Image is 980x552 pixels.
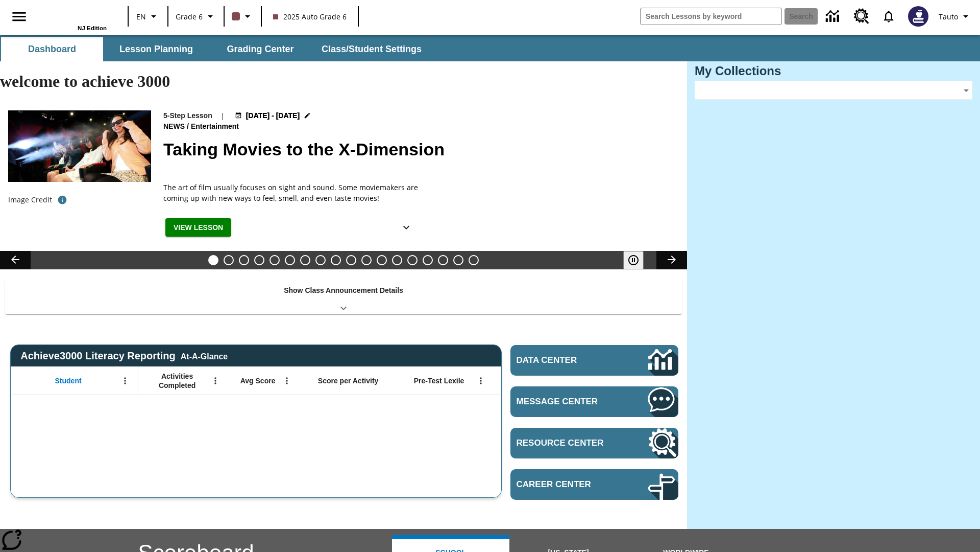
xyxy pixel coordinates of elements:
button: Lesson Planning [105,37,207,61]
button: View Lesson [165,218,231,237]
span: Data Center [517,355,613,365]
span: Grade 6 [176,11,203,22]
button: Slide 16 Remembering Justice O'Connor [438,255,448,265]
span: Pre-Test Lexile [414,376,464,385]
button: Open side menu [4,2,34,32]
input: search field [641,8,781,25]
div: Show Class Announcement Details [5,279,682,314]
button: Grade: Grade 6, Select a grade [171,7,220,26]
button: Slide 12 Pre-release lesson [377,255,387,265]
button: Class color is dark brown. Change class color [228,7,258,26]
button: Open Menu [279,373,295,388]
span: Achieve3000 Literacy Reporting [20,350,228,362]
button: Aug 18 - Aug 24 Choose Dates [233,110,313,121]
button: Slide 10 The Invasion of the Free CD [346,255,356,265]
h2: Taking Movies to the X-Dimension [163,136,675,163]
button: Select a new avatar [902,3,935,30]
a: Career Center [510,469,678,500]
button: Grading Center [209,37,311,61]
span: [DATE] - [DATE] [246,110,300,121]
button: Slide 8 Attack of the Terrifying Tomatoes [315,255,326,265]
button: Dashboard [1,37,103,61]
button: Slide 2 All Aboard the Hyperloop? [224,255,234,265]
span: Resource Center [517,438,617,448]
span: News [163,121,187,132]
p: The art of film usually focuses on sight and sound. Some moviemakers are coming up with new ways ... [163,182,419,203]
p: Image Credit [8,195,52,205]
button: Open Menu [208,373,223,388]
button: Slide 11 Mixed Practice: Citing Evidence [361,255,372,265]
button: Slide 3 Do You Want Fries With That? [239,255,249,265]
button: Language: EN, Select a language [132,7,164,26]
button: Slide 15 Hooray for Constitution Day! [423,255,433,265]
img: Avatar [908,6,928,27]
button: Pause [623,251,644,269]
button: Slide 4 Dirty Jobs Kids Had To Do [254,255,264,265]
a: Home [40,5,107,25]
div: Pause [623,251,654,269]
button: Photo credit: Photo by The Asahi Shimbun via Getty Images [52,191,72,209]
span: / [187,122,189,130]
button: Open Menu [117,373,133,388]
button: Slide 9 Fashion Forward in Ancient Rome [331,255,341,265]
span: Avg Score [240,376,276,385]
button: Lesson carousel, Next [656,251,687,269]
span: Entertainment [191,121,241,132]
div: At-A-Glance [181,350,228,361]
span: Score per Activity [318,376,379,385]
span: EN [136,11,146,22]
p: 5-Step Lesson [163,110,212,121]
span: 2025 Auto Grade 6 [273,11,347,22]
span: | [220,110,225,121]
button: Slide 6 The Last Homesteaders [285,255,295,265]
button: Slide 18 The Constitution's Balancing Act [469,255,479,265]
span: NJ Edition [78,25,107,31]
div: Home [40,4,107,31]
span: Message Center [517,397,617,407]
button: Show Details [396,218,416,237]
a: Data Center [510,345,678,376]
a: Data Center [820,3,848,31]
button: Slide 7 Solar Power to the People [300,255,310,265]
button: Open Menu [473,373,488,388]
button: Slide 14 Cooking Up Native Traditions [407,255,418,265]
a: Resource Center, Will open in new tab [848,3,875,30]
img: Panel in front of the seats sprays water mist to the happy audience at a 4DX-equipped theater. [8,110,151,182]
a: Message Center [510,386,678,417]
span: Career Center [517,479,617,490]
span: Student [55,376,82,385]
button: Slide 1 Taking Movies to the X-Dimension [208,255,218,265]
button: Slide 5 Cars of the Future? [269,255,280,265]
a: Notifications [875,3,902,30]
button: Class/Student Settings [313,37,430,61]
button: Slide 17 Point of View [453,255,463,265]
button: Profile/Settings [935,7,976,26]
span: Tauto [939,11,958,22]
button: Slide 13 Career Lesson [392,255,402,265]
p: Show Class Announcement Details [284,285,403,296]
h3: My Collections [695,64,972,78]
span: Activities Completed [143,372,211,390]
a: Resource Center, Will open in new tab [510,428,678,458]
